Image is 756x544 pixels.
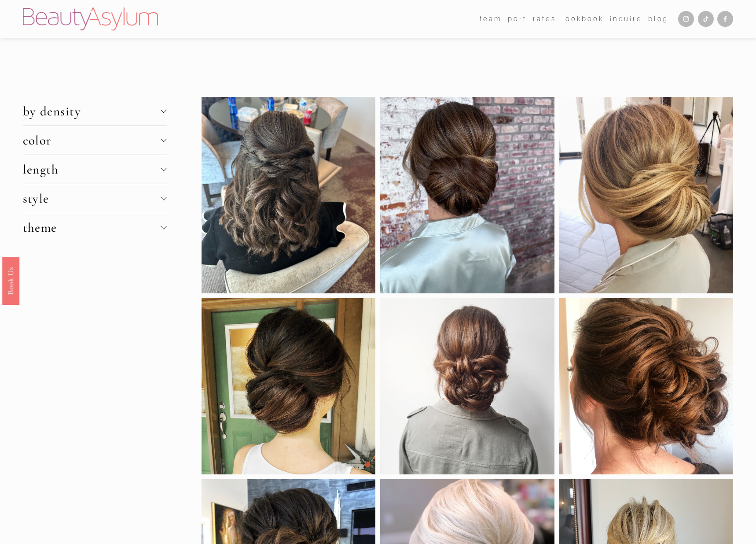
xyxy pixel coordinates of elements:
span: team [480,13,502,25]
a: Book Us [2,256,19,304]
span: length [23,162,161,177]
a: port [508,12,527,26]
button: theme [23,213,167,242]
button: style [23,184,167,213]
a: folder dropdown [480,12,502,26]
button: length [23,155,167,184]
button: color [23,126,167,155]
a: TikTok [698,11,714,27]
span: by density [23,104,161,119]
img: Beauty Asylum | Bridal Hair &amp; Makeup Charlotte &amp; Atlanta [23,7,158,30]
span: style [23,191,161,206]
a: Facebook [717,11,733,27]
span: color [23,133,161,148]
a: Blog [648,12,668,26]
a: Instagram [678,11,694,27]
button: by density [23,97,167,126]
span: theme [23,220,161,235]
a: Rates [533,12,556,26]
a: Inquire [610,12,642,26]
a: Lookbook [562,12,604,26]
